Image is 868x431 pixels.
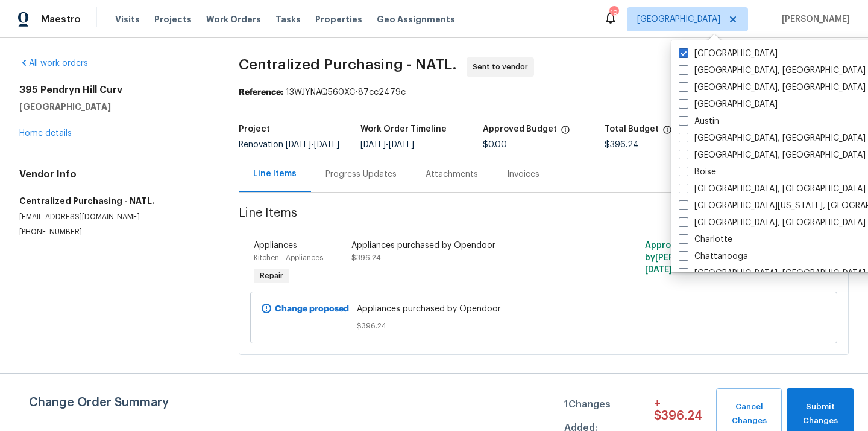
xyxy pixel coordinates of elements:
[561,125,570,141] span: The total cost of line items that have been approved by both Opendoor and the Trade Partner. This...
[154,13,192,25] span: Projects
[483,141,507,149] span: $0.00
[275,15,301,24] span: Tasks
[239,57,457,72] span: Centralized Purchasing - NATL.
[679,267,866,279] label: [GEOGRAPHIC_DATA], [GEOGRAPHIC_DATA]
[360,141,414,149] span: -
[239,125,270,133] h5: Project
[679,234,732,246] label: Charlotte
[679,98,778,110] label: [GEOGRAPHIC_DATA]
[254,254,323,261] span: Kitchen - Appliances
[357,320,731,332] span: $396.24
[286,141,311,149] span: [DATE]
[19,212,210,222] p: [EMAIL_ADDRESS][DOMAIN_NAME]
[679,132,866,144] label: [GEOGRAPHIC_DATA], [GEOGRAPHIC_DATA]
[19,195,210,207] h5: Centralized Purchasing - NATL.
[679,48,778,60] label: [GEOGRAPHIC_DATA]
[206,13,261,25] span: Work Orders
[389,141,414,149] span: [DATE]
[351,254,381,261] span: $396.24
[41,13,81,25] span: Maestro
[315,13,362,25] span: Properties
[637,13,720,25] span: [GEOGRAPHIC_DATA]
[605,141,639,149] span: $396.24
[473,61,533,73] span: Sent to vendor
[377,13,455,25] span: Geo Assignments
[253,168,297,180] div: Line Items
[19,168,210,180] h4: Vendor Info
[325,168,397,180] div: Progress Updates
[254,241,297,250] span: Appliances
[645,241,734,274] span: Approved by [PERSON_NAME] on
[679,81,866,94] label: [GEOGRAPHIC_DATA], [GEOGRAPHIC_DATA]
[360,125,447,133] h5: Work Order Timeline
[679,149,866,161] label: [GEOGRAPHIC_DATA], [GEOGRAPHIC_DATA]
[239,88,283,97] b: Reference:
[679,251,748,263] label: Chattanooga
[360,141,386,149] span: [DATE]
[255,270,288,282] span: Repair
[239,86,849,98] div: 13WJYNAQ560XC-87cc2479c
[286,141,339,149] span: -
[679,65,866,77] label: [GEOGRAPHIC_DATA], [GEOGRAPHIC_DATA]
[679,183,866,195] label: [GEOGRAPHIC_DATA], [GEOGRAPHIC_DATA]
[239,207,784,229] span: Line Items
[645,266,672,274] span: [DATE]
[239,141,339,149] span: Renovation
[605,125,659,133] h5: Total Budget
[19,129,72,138] a: Home details
[777,13,850,25] span: [PERSON_NAME]
[679,217,866,229] label: [GEOGRAPHIC_DATA], [GEOGRAPHIC_DATA]
[351,240,589,252] div: Appliances purchased by Opendoor
[19,59,88,68] a: All work orders
[679,115,719,127] label: Austin
[275,305,349,313] b: Change proposed
[483,125,557,133] h5: Approved Budget
[19,101,210,113] h5: [GEOGRAPHIC_DATA]
[115,13,140,25] span: Visits
[19,227,210,237] p: [PHONE_NUMBER]
[679,166,716,178] label: Boise
[662,125,672,141] span: The total cost of line items that have been proposed by Opendoor. This sum includes line items th...
[609,7,618,19] div: 19
[507,168,539,180] div: Invoices
[19,84,210,96] h2: 395 Pendryn Hill Curv
[357,303,731,315] span: Appliances purchased by Opendoor
[314,141,339,149] span: [DATE]
[426,168,478,180] div: Attachments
